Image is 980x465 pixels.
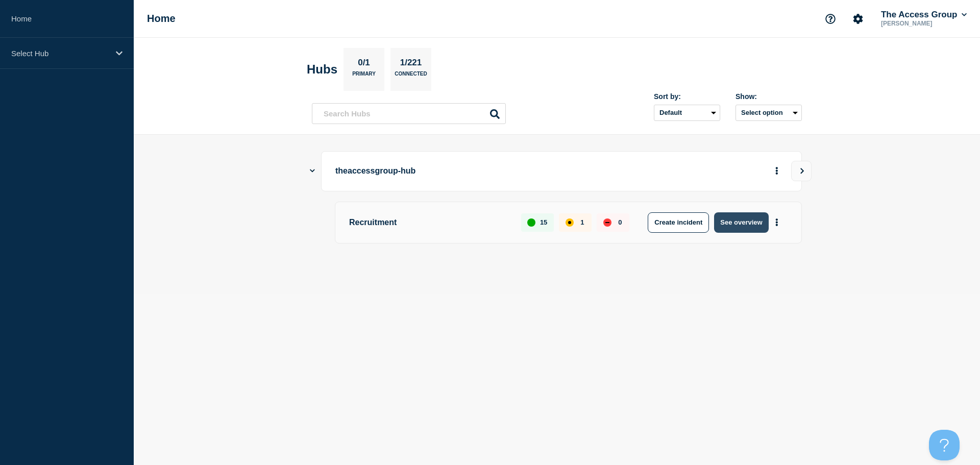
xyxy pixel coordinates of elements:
p: Select Hub [11,49,109,58]
button: See overview [714,212,768,233]
p: [PERSON_NAME] [879,20,969,27]
p: Recruitment [349,212,509,233]
button: Support [820,8,841,30]
button: Show Connected Hubs [310,167,315,175]
button: View [791,161,812,181]
div: Show: [736,92,802,101]
div: up [527,218,535,227]
select: Sort by [654,105,720,121]
p: 15 [540,218,547,226]
button: More actions [770,213,783,232]
div: affected [566,218,574,227]
button: Account settings [847,8,869,30]
button: The Access Group [879,10,969,20]
p: 0 [618,218,622,226]
div: down [603,218,611,227]
button: More actions [770,162,783,181]
p: 1/221 [396,58,426,71]
p: Primary [352,71,376,82]
div: Sort by: [654,92,720,101]
h2: Hubs [307,62,337,77]
iframe: Help Scout Beacon - Open [929,430,960,460]
button: Create incident [648,212,709,233]
button: Select option [736,105,802,121]
p: theaccessgroup-hub [335,162,618,181]
h1: Home [147,13,176,25]
input: Search Hubs [312,103,506,124]
p: 1 [580,218,584,226]
p: 0/1 [354,58,374,71]
p: Connected [395,71,427,82]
